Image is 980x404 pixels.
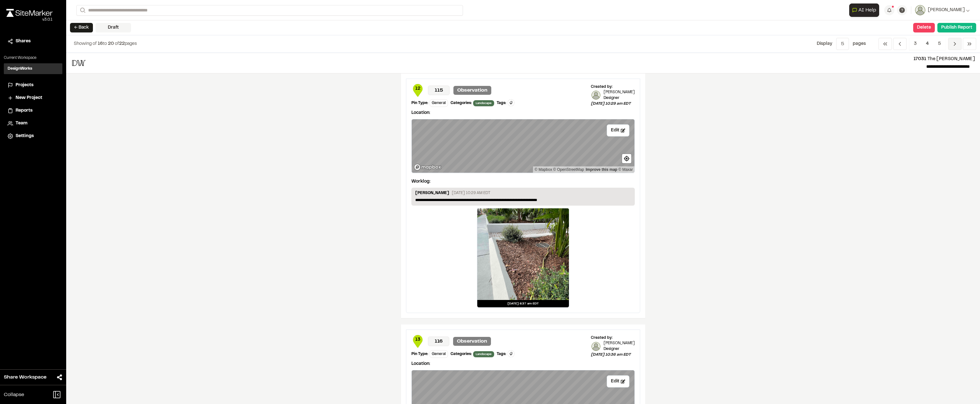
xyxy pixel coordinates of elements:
[70,23,93,32] button: ← Back
[477,208,569,308] a: [DATE] 8:37 am EDT
[16,133,34,140] span: Settings
[915,5,970,15] button: [PERSON_NAME]
[8,120,59,127] a: Team
[8,66,32,72] h3: DesignWorks
[411,85,424,92] span: 12
[878,38,976,50] nav: Navigation
[921,38,934,50] span: 4
[4,391,24,399] span: Collapse
[497,100,506,106] div: Tags:
[913,23,935,32] button: Delete
[74,40,137,47] p: to of pages
[535,167,552,172] a: Mapbox
[428,86,450,95] p: 115
[453,86,491,95] p: Observation
[473,100,494,106] span: Landscape
[507,99,514,106] button: Edit Tags
[95,23,131,32] div: Draft
[591,352,635,358] p: [DATE] 10:36 am EDT
[92,56,975,63] p: The [PERSON_NAME]
[411,100,428,106] div: Pin Type:
[430,350,448,358] div: General
[553,167,584,172] a: OpenStreetMap
[119,42,125,46] span: 22
[16,120,27,127] span: Team
[928,7,965,14] span: [PERSON_NAME]
[71,55,87,71] img: file
[16,82,33,89] span: Projects
[604,90,635,95] p: [PERSON_NAME]
[607,124,629,136] button: Edit
[16,94,42,101] span: New Project
[411,109,635,116] p: Location:
[586,167,617,172] a: Map feedback
[411,178,430,185] p: Worklog:
[8,94,59,101] a: New Project
[817,40,832,47] p: Display
[836,38,849,50] button: 5
[453,337,491,346] p: Observation
[451,100,472,106] div: Categories:
[411,360,635,367] p: Location:
[411,351,428,357] div: Pin Type:
[909,38,921,50] span: 3
[937,23,976,32] button: Publish Report
[74,42,98,46] span: Showing of
[622,154,631,163] button: Find my location
[591,101,635,107] p: [DATE] 10:29 am EDT
[16,107,32,114] span: Reports
[858,6,876,14] span: AI Help
[618,167,633,172] a: Maxar
[4,55,62,61] p: Current Workspace
[6,17,52,23] div: Oh geez...please don't...
[915,5,925,15] img: User
[108,42,114,46] span: 20
[451,351,472,357] div: Categories:
[604,95,635,101] p: Designer
[849,3,879,17] button: Open AI Assistant
[76,5,88,16] button: Search
[607,375,629,387] button: Edit
[415,190,449,197] p: [PERSON_NAME]
[604,341,635,346] p: [PERSON_NAME]
[8,107,59,114] a: Reports
[430,99,448,107] div: General
[412,119,634,173] canvas: Map
[473,351,494,357] span: Landscape
[8,38,59,45] a: Shares
[604,346,635,352] p: Designer
[16,38,31,45] span: Shares
[411,336,424,343] span: 13
[414,164,442,171] a: Mapbox logo
[4,373,46,381] span: Share Workspace
[849,3,882,17] div: Open AI Assistant
[8,82,59,89] a: Projects
[452,190,490,196] p: [DATE] 10:29 AM EDT
[507,350,514,357] button: Edit Tags
[853,40,866,47] p: page s
[591,335,635,341] div: Created by:
[6,9,52,17] img: rebrand.png
[8,133,59,140] a: Settings
[98,42,103,46] span: 16
[913,57,927,61] span: 17031
[497,351,506,357] div: Tags:
[591,84,635,90] div: Created by:
[933,38,946,50] span: 5
[477,300,569,307] div: [DATE] 8:37 am EDT
[428,337,449,346] p: 116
